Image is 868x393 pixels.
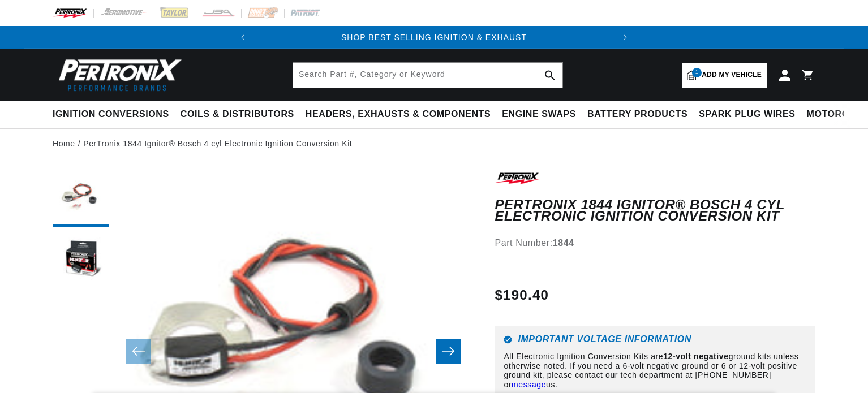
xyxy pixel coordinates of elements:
summary: Battery Products [582,101,693,128]
button: search button [538,63,562,88]
button: Load image 1 in gallery view [53,170,109,227]
span: $190.40 [495,285,549,305]
span: Headers, Exhausts & Components [306,109,491,120]
button: Translation missing: en.sections.announcements.previous_announcement [231,26,254,49]
input: Search Part #, Category or Keyword [293,63,562,88]
img: Pertronix [53,55,183,94]
summary: Ignition Conversions [53,101,175,128]
span: Coils & Distributors [181,109,294,120]
slideshow-component: Translation missing: en.sections.announcements.announcement_bar [24,26,844,49]
summary: Coils & Distributors [175,101,300,128]
strong: 12-volt negative [663,352,728,361]
h1: PerTronix 1844 Ignitor® Bosch 4 cyl Electronic Ignition Conversion Kit [495,199,815,222]
p: All Electronic Ignition Conversion Kits are ground kits unless otherwise noted. If you need a 6-v... [504,352,806,390]
a: Home [53,137,75,150]
span: Add my vehicle [702,70,762,80]
a: 1Add my vehicle [682,63,767,88]
button: Translation missing: en.sections.announcements.next_announcement [614,26,637,49]
div: Part Number: [495,236,815,251]
summary: Spark Plug Wires [693,101,801,128]
span: Spark Plug Wires [699,109,795,120]
button: Slide right [436,339,461,364]
summary: Engine Swaps [496,101,582,128]
span: Ignition Conversions [53,109,169,120]
div: 1 of 2 [254,31,614,44]
span: Engine Swaps [502,109,576,120]
span: Battery Products [587,109,687,120]
span: 1 [692,68,702,77]
a: PerTronix 1844 Ignitor® Bosch 4 cyl Electronic Ignition Conversion Kit [83,137,352,150]
summary: Headers, Exhausts & Components [300,101,496,128]
div: Announcement [254,31,614,44]
strong: 1844 [553,238,574,248]
button: Load image 2 in gallery view [53,232,109,289]
h6: Important Voltage Information [504,335,806,344]
a: message [512,380,546,389]
button: Slide left [126,339,151,364]
nav: breadcrumbs [53,137,815,150]
a: SHOP BEST SELLING IGNITION & EXHAUST [341,33,527,42]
